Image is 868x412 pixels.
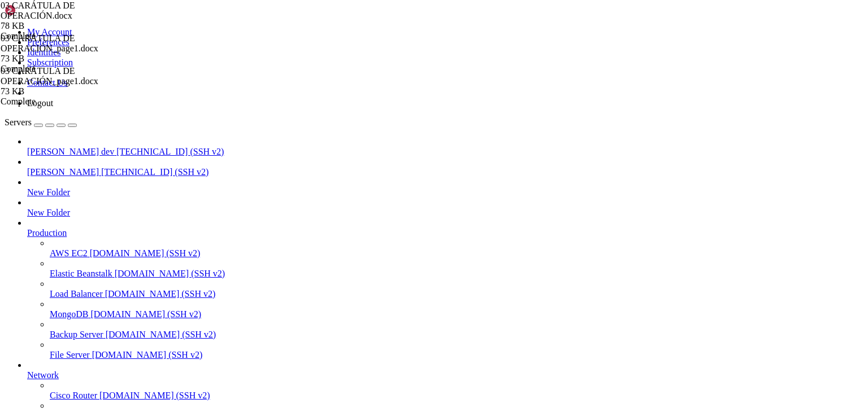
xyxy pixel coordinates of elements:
[1,33,114,64] span: 03 CARÁTULA DE OPERACIÓN_page1.docx
[171,52,176,62] div: (35, 5)
[81,14,127,23] span: [ [DATE] ]
[5,14,36,23] span: [DATE]:
[5,24,41,33] span: WebRoot:
[5,33,41,42] span: WebLogs:
[1,66,98,86] span: 03 CARÁTULA DE OPERACIÓN_page1.docx
[1,64,114,74] div: Complete
[1,33,98,53] span: 03 CARÁTULA DE OPERACIÓN_page1.docx
[1,31,114,41] div: Complete
[1,54,114,64] div: 73 KB
[77,24,203,33] span: [ /home/[DOMAIN_NAME][URL] ]
[77,33,203,42] span: [ /home/[DOMAIN_NAME][URL] ]
[1,97,114,107] div: Complete
[1,1,75,20] span: 03 CARÁTULA DE OPERACIÓN.docx
[5,52,158,62] span: mypktqcdkx@1002212 ~/public_html $
[1,86,114,97] div: 73 KB
[1,1,114,31] span: 03 CARÁTULA DE OPERACIÓN.docx
[1,66,114,97] span: 03 CARÁTULA DE OPERACIÓN_page1.docx
[1,21,114,31] div: 78 KB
